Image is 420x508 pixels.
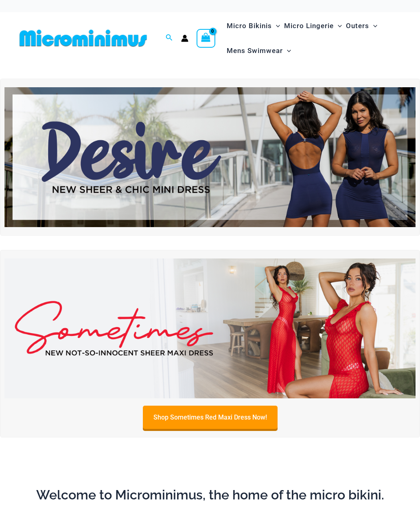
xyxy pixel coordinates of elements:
span: Mens Swimwear [227,40,283,61]
span: Micro Bikinis [227,15,272,36]
a: Micro BikinisMenu ToggleMenu Toggle [225,13,282,38]
a: Search icon link [166,33,173,43]
nav: Site Navigation [223,12,404,64]
span: Micro Lingerie [284,15,334,36]
img: MM SHOP LOGO FLAT [16,29,150,47]
img: Desire me Navy Dress [4,87,416,227]
h2: Welcome to Microminimus, the home of the micro bikini. [22,486,398,504]
span: Menu Toggle [369,15,377,36]
img: Sometimes Red Maxi Dress [4,258,416,398]
a: Shop Sometimes Red Maxi Dress Now! [143,406,278,429]
span: Menu Toggle [283,40,291,61]
a: View Shopping Cart, empty [197,29,215,48]
span: Menu Toggle [334,15,342,36]
a: Micro LingerieMenu ToggleMenu Toggle [282,13,344,38]
span: Outers [346,15,369,36]
a: Mens SwimwearMenu ToggleMenu Toggle [225,38,293,63]
a: OutersMenu ToggleMenu Toggle [344,13,379,38]
span: Menu Toggle [272,15,280,36]
a: Account icon link [181,35,188,42]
